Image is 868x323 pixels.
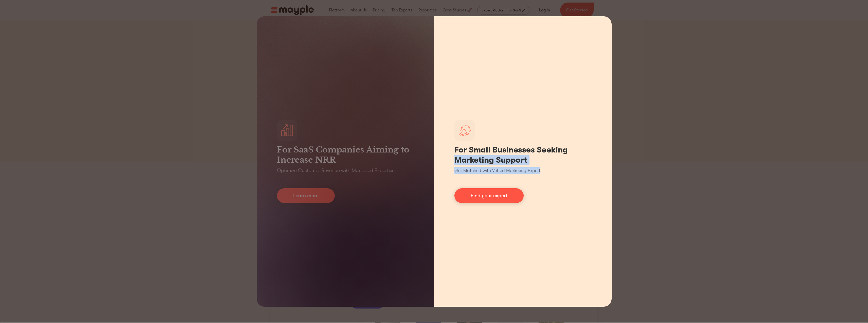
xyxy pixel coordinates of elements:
[454,188,524,203] a: Find your expert
[277,188,335,203] a: Learn more
[277,145,414,165] h3: For SaaS Companies Aiming to Increase NRR
[454,145,591,165] h1: For Small Businesses Seeking Marketing Support
[277,167,395,174] p: Optimize Customer Revenue with Managed Expertise
[454,167,542,174] p: Get Matched with Vetted Marketing Experts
